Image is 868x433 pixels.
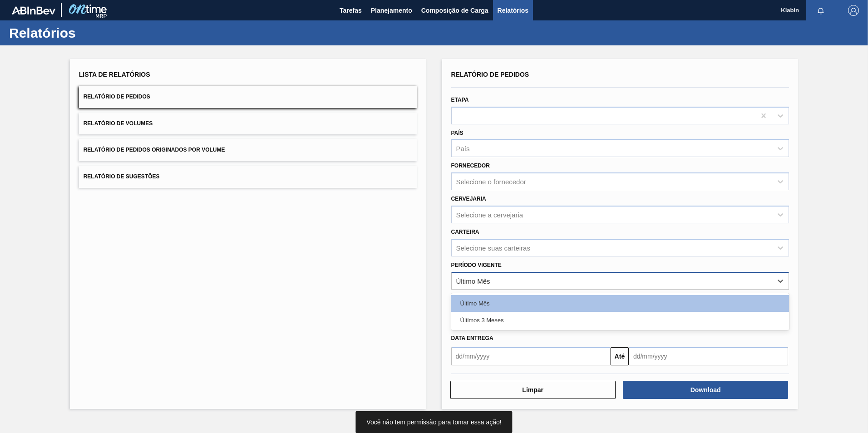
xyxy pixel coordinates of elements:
div: Selecione suas carteiras [456,244,530,251]
h1: Relatórios [9,28,170,38]
label: Carteira [451,229,479,235]
span: Planejamento [371,5,412,16]
span: Data entrega [451,335,493,341]
span: Relatório de Pedidos Originados por Volume [84,147,225,153]
label: Período Vigente [451,262,502,268]
label: Cervejaria [451,196,486,202]
button: Relatório de Volumes [79,113,417,135]
label: Etapa [451,97,469,103]
span: Relatórios [498,5,528,16]
button: Relatório de Sugestões [79,166,417,188]
div: País [456,145,470,153]
div: Selecione o fornecedor [456,178,526,186]
div: Selecione a cervejaria [456,211,523,218]
div: Último Mês [451,295,789,312]
img: Logout [848,5,859,16]
button: Relatório de Pedidos Originados por Volume [79,139,417,161]
span: Relatório de Volumes [84,120,153,127]
label: Fornecedor [451,162,490,169]
img: TNhmsLtSVTkK8tSr43FrP2fwEKptu5GPRR3wAAAABJRU5ErkJggg== [12,6,55,15]
button: Download [623,381,788,399]
span: Lista de Relatórios [79,71,150,78]
label: País [451,130,464,136]
span: Você não tem permissão para tomar essa ação! [366,418,501,426]
span: Relatório de Sugestões [84,173,160,180]
div: Último Mês [456,277,490,285]
input: dd/mm/yyyy [629,347,788,365]
span: Tarefas [340,5,362,16]
div: Últimos 3 Meses [451,312,789,329]
input: dd/mm/yyyy [451,347,611,365]
span: Composição de Carga [421,5,488,16]
button: Relatório de Pedidos [79,86,417,108]
button: Até [611,347,629,365]
button: Limpar [450,381,616,399]
span: Relatório de Pedidos [84,93,150,100]
span: Relatório de Pedidos [451,71,529,78]
button: Notificações [806,4,835,17]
